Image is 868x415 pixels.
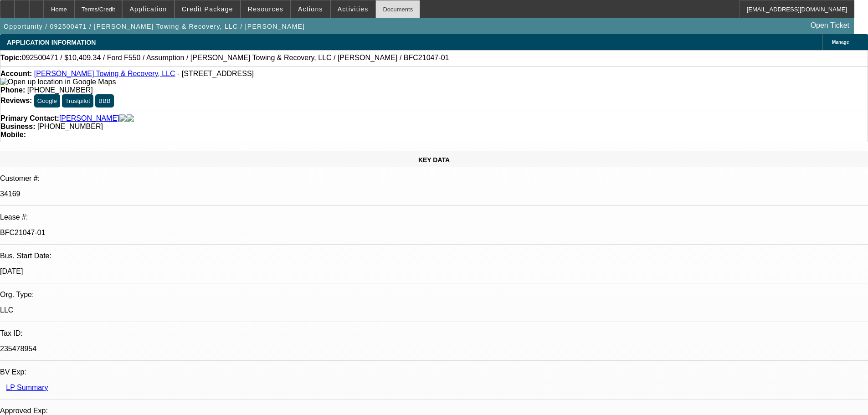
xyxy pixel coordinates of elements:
[177,70,254,77] span: - [STREET_ADDRESS]
[241,0,290,18] button: Resources
[0,114,59,123] strong: Primary Contact:
[175,0,240,18] button: Credit Package
[4,23,305,30] span: Opportunity / 092500471 / [PERSON_NAME] Towing & Recovery, LLC / [PERSON_NAME]
[0,78,116,86] img: Open up location in Google Maps
[182,5,233,13] span: Credit Package
[37,123,103,130] span: [PHONE_NUMBER]
[0,78,116,86] a: View Google Maps
[59,114,119,123] a: [PERSON_NAME]
[0,131,26,138] strong: Mobile:
[418,156,450,164] span: KEY DATA
[0,123,35,130] strong: Business:
[95,94,114,108] button: BBB
[0,70,32,77] strong: Account:
[6,384,48,391] a: LP Summary
[0,97,32,104] strong: Reviews:
[34,70,175,77] a: [PERSON_NAME] Towing & Recovery, LLC
[119,114,127,123] img: facebook-icon.png
[248,5,283,13] span: Resources
[331,0,375,18] button: Activities
[127,114,134,123] img: linkedin-icon.png
[123,0,174,18] button: Application
[832,40,849,45] span: Manage
[22,54,449,62] span: 092500471 / $10,409.34 / Ford F550 / Assumption / [PERSON_NAME] Towing & Recovery, LLC / [PERSON_...
[298,5,323,13] span: Actions
[0,86,25,94] strong: Phone:
[0,54,22,62] strong: Topic:
[807,18,853,33] a: Open Ticket
[7,39,96,46] span: APPLICATION INFORMATION
[338,5,369,13] span: Activities
[62,94,93,108] button: Trustpilot
[34,94,60,108] button: Google
[291,0,330,18] button: Actions
[27,86,93,94] span: [PHONE_NUMBER]
[129,5,167,13] span: Application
